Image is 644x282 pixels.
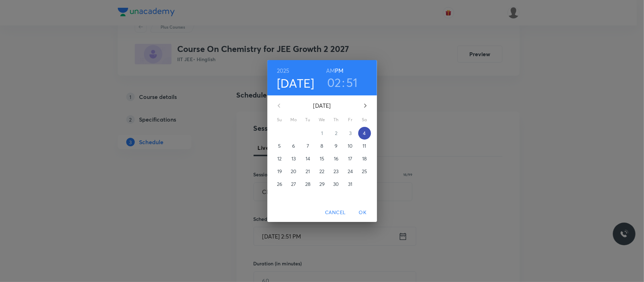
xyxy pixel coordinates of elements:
button: 8 [316,140,329,152]
button: 51 [346,75,358,90]
button: 10 [344,140,357,152]
p: 20 [291,168,296,175]
span: Th [330,116,343,123]
p: 10 [348,142,353,149]
h3: : [342,75,345,90]
span: Su [273,116,286,123]
button: 27 [288,178,300,190]
p: 21 [306,168,310,175]
button: 31 [344,178,357,190]
p: 5 [278,142,281,149]
button: 19 [273,165,286,178]
button: 26 [273,178,286,190]
p: 22 [319,168,324,175]
p: 19 [277,168,282,175]
p: 30 [333,181,339,188]
button: 16 [330,152,343,165]
button: 7 [302,140,314,152]
p: 24 [348,168,353,175]
p: 27 [291,181,296,188]
button: AM [326,66,335,76]
button: 20 [288,165,300,178]
p: 17 [348,155,352,162]
button: 13 [288,152,300,165]
p: 8 [320,142,323,149]
span: We [316,116,329,123]
span: OK [354,208,371,217]
button: 12 [273,152,286,165]
p: 23 [333,168,338,175]
button: 14 [302,152,314,165]
p: 15 [320,155,324,162]
span: Sa [358,116,371,123]
button: 25 [358,165,371,178]
button: 24 [344,165,357,178]
button: 2025 [277,66,290,76]
p: 31 [348,181,352,188]
button: 18 [358,152,371,165]
button: 28 [302,178,314,190]
button: 22 [316,165,329,178]
button: 21 [302,165,314,178]
span: Cancel [325,208,346,217]
p: 14 [306,155,310,162]
button: Cancel [322,206,348,219]
span: Mo [288,116,300,123]
button: 4 [358,127,371,140]
button: 17 [344,152,357,165]
p: 29 [319,181,325,188]
p: 6 [292,142,295,149]
button: 29 [316,178,329,190]
p: [DATE] [288,101,357,110]
button: 30 [330,178,343,190]
button: 5 [273,140,286,152]
button: 15 [316,152,329,165]
button: PM [335,66,343,76]
p: 28 [305,181,311,188]
button: 9 [330,140,343,152]
p: 16 [334,155,338,162]
p: 12 [277,155,282,162]
p: 11 [362,142,366,149]
button: 23 [330,165,343,178]
button: OK [352,206,374,219]
p: 18 [362,155,367,162]
p: 26 [277,181,282,188]
button: 11 [358,140,371,152]
p: 25 [362,168,367,175]
p: 9 [335,142,337,149]
button: [DATE] [277,76,314,90]
button: 02 [327,75,341,90]
button: 6 [288,140,300,152]
span: Fr [344,116,357,123]
p: 13 [291,155,296,162]
p: 4 [363,130,366,137]
span: Tu [302,116,314,123]
p: 7 [307,142,309,149]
